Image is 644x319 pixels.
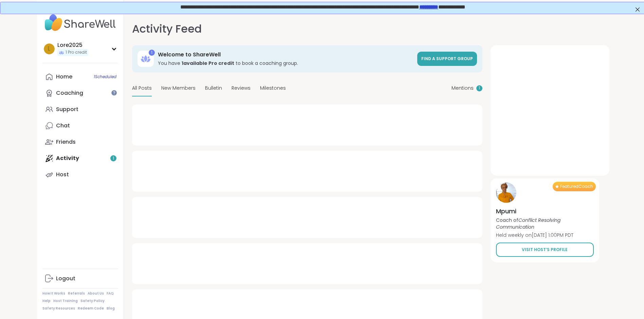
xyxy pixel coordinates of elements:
[496,243,594,257] a: Visit Host’s Profile
[42,134,118,150] a: Friends
[57,41,88,49] div: Lore2025
[132,21,202,37] h1: Activity Feed
[205,85,222,92] span: Bulletin
[56,106,78,113] div: Support
[417,52,477,66] a: Find a support group
[107,291,114,296] a: FAQ
[94,74,116,79] span: 1 Scheduled
[232,85,251,92] span: Reviews
[42,299,51,303] a: Help
[107,306,115,311] a: Blog
[496,217,594,230] p: Coach of
[161,85,196,92] span: New Members
[182,60,234,67] b: 1 available Pro credit
[479,85,480,91] span: 1
[56,171,69,178] div: Host
[56,73,72,81] div: Home
[80,299,105,303] a: Safety Policy
[149,50,155,56] div: 1
[496,182,516,203] img: Mpumi
[78,306,104,311] a: Redeem Code
[158,51,413,58] h3: Welcome to ShareWell
[560,184,593,189] span: Featured Coach
[132,85,152,92] span: All Posts
[42,118,118,134] a: Chat
[53,299,78,303] a: Host Training
[42,306,75,311] a: Safety Resources
[56,138,76,146] div: Friends
[452,85,474,92] span: Mentions
[48,45,50,53] span: L
[42,270,118,287] a: Logout
[88,291,104,296] a: About Us
[111,90,117,95] iframe: Spotlight
[496,207,594,215] h4: Mpumi
[68,291,85,296] a: Referrals
[260,85,286,92] span: Milestones
[42,85,118,101] a: Coaching
[421,56,473,61] span: Find a support group
[158,60,413,67] h3: You have to book a coaching group.
[42,11,118,35] img: ShareWell Nav Logo
[496,217,560,230] i: Conflict Resolving Communication
[42,69,118,85] a: Home1Scheduled
[42,291,65,296] a: How It Works
[496,232,594,238] p: Held weekly on [DATE] 1:00PM PDT
[522,247,568,253] span: Visit Host’s Profile
[42,101,118,118] a: Support
[56,275,75,282] div: Logout
[66,50,87,55] span: 1 Pro credit
[56,122,70,129] div: Chat
[42,166,118,183] a: Host
[56,89,83,97] div: Coaching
